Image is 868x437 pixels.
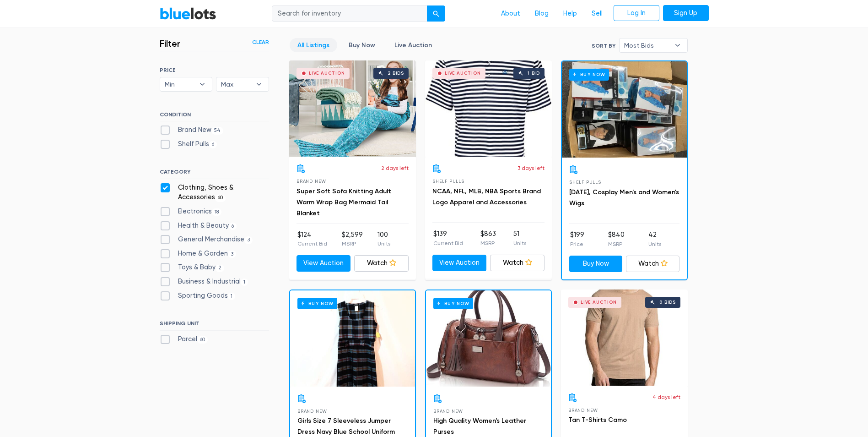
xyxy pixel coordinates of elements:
a: Live Auction 0 bids [561,290,688,386]
a: Live Auction [387,38,440,52]
a: Live Auction 1 bid [425,60,552,157]
h6: Buy Now [433,298,473,309]
li: 42 [648,230,661,248]
h3: Filter [160,38,180,49]
p: Units [513,239,526,247]
h6: PRICE [160,67,269,73]
label: Brand New [160,125,224,135]
li: 100 [377,230,390,248]
span: 2 [216,265,225,272]
a: Buy Now [562,61,687,158]
li: $139 [433,229,463,247]
li: $863 [480,229,496,247]
span: Shelf Pulls [569,180,601,185]
p: 2 days left [381,164,409,172]
a: Watch [354,255,409,272]
span: 6 [229,223,237,230]
h6: CATEGORY [160,169,269,179]
p: MSRP [480,239,496,247]
p: 3 days left [518,164,545,172]
span: Brand New [433,409,463,414]
li: $124 [297,230,327,248]
span: 60 [215,195,226,202]
label: Shelf Pulls [160,139,217,149]
span: Brand New [297,409,327,414]
h6: Buy Now [569,69,609,80]
a: Girls Size 7 Sleeveless Jumper Dress Navy Blue School Uniform [297,417,395,436]
label: Sporting Goods [160,291,236,301]
span: Most Bids [624,38,670,52]
li: 51 [513,229,526,247]
div: Live Auction [445,71,481,76]
a: Watch [626,256,679,272]
p: Current Bid [433,239,463,247]
span: Max [221,77,251,91]
p: Units [377,240,390,248]
a: Watch [490,255,545,271]
label: Home & Garden [160,249,237,259]
h6: CONDITION [160,111,269,121]
span: Brand New [568,408,598,413]
h6: SHIPPING UNIT [160,320,269,330]
a: Blog [528,5,556,22]
a: Clear [252,38,269,46]
span: 1 [228,293,236,300]
p: Price [570,240,584,248]
div: 2 bids [388,71,404,76]
div: Live Auction [581,300,617,305]
li: $199 [570,230,584,248]
h6: Buy Now [297,298,337,309]
span: 18 [212,208,222,216]
span: Shelf Pulls [432,179,464,184]
a: Buy Now [290,290,415,387]
li: $2,599 [342,230,363,248]
a: View Auction [432,255,487,271]
a: All Listings [290,38,337,52]
a: Sell [584,5,610,22]
a: About [494,5,528,22]
a: Live Auction 2 bids [289,60,416,157]
a: Help [556,5,584,22]
b: ▾ [193,77,212,91]
a: Buy Now [426,290,551,387]
div: 0 bids [659,300,676,305]
span: 6 [209,141,217,148]
p: MSRP [342,240,363,248]
label: Health & Beauty [160,221,237,231]
span: Min [165,77,195,91]
span: 1 [241,279,248,286]
a: NCAA, NFL, MLB, NBA Sports Brand Logo Apparel and Accessories [432,187,541,206]
span: 54 [211,127,224,134]
label: Toys & Baby [160,262,225,273]
a: [DATE], Cosplay Men's and Women's Wigs [569,188,679,207]
b: ▾ [249,77,269,91]
label: Sort By [592,42,615,50]
p: Current Bid [297,240,327,248]
label: Electronics [160,207,222,217]
a: Buy Now [569,256,623,272]
li: $840 [608,230,625,248]
a: Sign Up [663,5,709,22]
a: Super Soft Sofa Knitting Adult Warm Wrap Bag Mermaid Tail Blanket [297,187,391,217]
a: BlueLots [160,7,216,20]
b: ▾ [668,38,687,52]
label: Business & Industrial [160,277,248,287]
span: Brand New [297,179,326,184]
span: 3 [244,236,253,244]
a: High Quality Women's Leather Purses [433,417,526,436]
p: Units [648,240,661,248]
label: General Merchandise [160,235,253,245]
a: Buy Now [341,38,383,52]
span: 60 [197,336,208,344]
a: Tan T-Shirts Camo [568,416,627,424]
a: Log In [614,5,659,22]
input: Search for inventory [272,5,427,22]
a: View Auction [297,255,351,272]
label: Parcel [160,334,208,344]
span: 3 [228,251,237,258]
div: Live Auction [309,71,345,76]
p: MSRP [608,240,625,248]
p: 4 days left [652,393,680,401]
label: Clothing, Shoes & Accessories [160,183,269,202]
div: 1 bid [528,71,540,76]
